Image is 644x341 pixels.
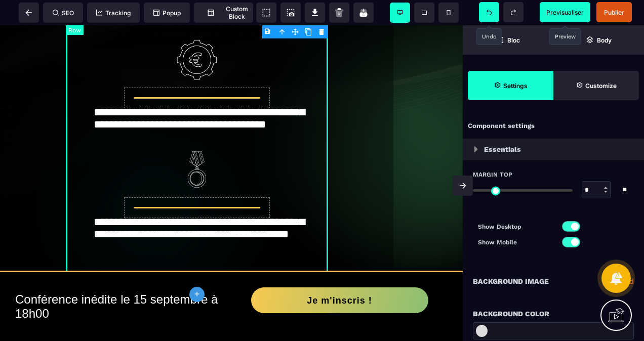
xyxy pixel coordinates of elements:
img: 13d99394073da9d40b0c9464849f2b32_mechanical-engineering.png [177,14,217,55]
span: View components [256,3,276,23]
span: Open Style Manager [553,71,639,100]
strong: Bloc [507,36,520,44]
span: Previsualiser [546,9,584,16]
h2: Conférence inédite le 15 septembre à 18h00 [15,262,231,301]
span: Settings [468,71,553,100]
p: Background Image [473,275,549,287]
span: Screenshot [280,3,301,23]
span: Tracking [96,9,131,17]
span: SEO [53,9,74,17]
div: Background Color [473,308,634,320]
span: Preview [540,2,590,22]
img: loading [474,146,478,152]
button: Je m'inscris ! [251,262,428,288]
span: Popup [153,9,181,17]
span: Custom Block [199,5,248,20]
span: Open Layer Manager [553,25,644,55]
img: 2b8b6239f9cd83f4984384e1c504d95b_line.png [177,124,217,164]
p: Show Desktop [478,222,553,232]
div: Component settings [463,116,644,136]
span: Open Blocks [463,25,553,55]
strong: Customize [585,82,617,90]
p: Essentials [484,143,521,155]
strong: Settings [503,82,528,90]
strong: Body [597,36,612,44]
span: Margin Top [473,170,512,179]
p: Show Mobile [478,237,553,247]
span: Publier [604,9,624,16]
